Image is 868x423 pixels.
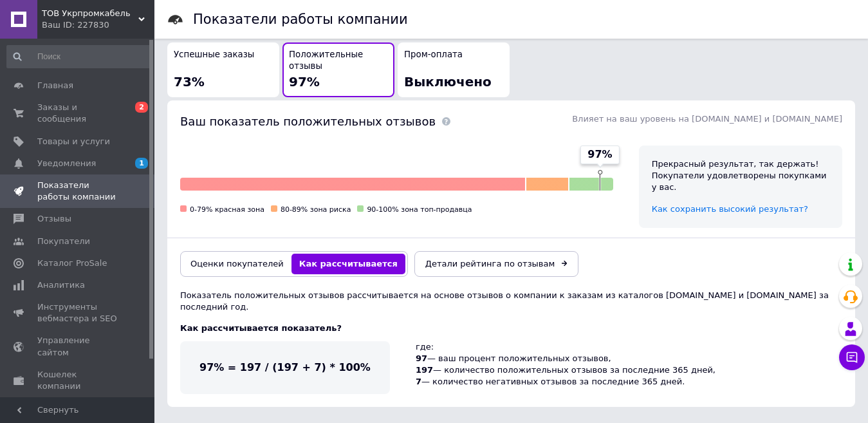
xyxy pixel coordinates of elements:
[281,205,351,214] span: 80-89% зона риска
[199,361,371,373] span: 97% = 197 / (197 + 7) * 100%
[398,42,510,97] button: Пром-оплатаВыключено
[652,204,808,214] a: Как сохранить высокий результат?
[652,158,829,194] div: Прекрасный результат, так держать! Покупатели удовлетворены покупками у вас.
[180,323,342,333] span: Как рассчитывается показатель?
[174,74,205,89] span: 73%
[37,158,96,169] span: Уведомления
[282,42,394,97] button: Положительные отзывы97%
[37,335,119,358] span: Управление сайтом
[37,80,73,91] span: Главная
[42,19,154,31] div: Ваш ID: 227830
[416,365,433,375] span: 197
[289,74,320,89] span: 97%
[37,369,119,392] span: Кошелек компании
[6,45,152,68] input: Поиск
[37,301,119,324] span: Инструменты вебмастера и SEO
[37,258,107,269] span: Каталог ProSale
[572,114,842,124] span: Влияет на ваш уровень на [DOMAIN_NAME] и [DOMAIN_NAME]
[416,353,427,363] span: 97
[37,136,110,147] span: Товары и услуги
[180,115,436,128] span: Ваш показатель положительных отзывов
[416,342,434,352] span: где:
[37,236,90,247] span: Покупатели
[180,290,829,312] span: Показатель положительных отзывов рассчитывается на основе отзывов о компании к заказам из каталог...
[42,8,138,19] span: ТОВ Укрпромкабель
[367,205,472,214] span: 90-100% зона топ-продавца
[183,254,291,274] button: Оценки покупателей
[135,158,148,169] span: 1
[167,42,279,97] button: Успешные заказы73%
[416,376,716,388] div: — количество негативных отзывов за последние 365 дней.
[416,364,716,376] div: — количество положительных отзывов за последние 365 дней,
[190,205,264,214] span: 0-79% красная зона
[587,147,612,162] span: 97%
[416,353,716,364] div: — ваш процент положительных отзывов,
[414,251,578,277] a: Детали рейтинга по отзывам
[135,102,148,113] span: 2
[289,49,388,73] span: Положительные отзывы
[404,49,463,61] span: Пром-оплата
[839,344,865,370] button: Чат с покупателем
[37,279,85,291] span: Аналитика
[37,102,119,125] span: Заказы и сообщения
[404,74,492,89] span: Выключено
[37,180,119,203] span: Показатели работы компании
[416,377,421,386] span: 7
[174,49,254,61] span: Успешные заказы
[193,12,408,27] h1: Показатели работы компании
[37,213,71,225] span: Отзывы
[291,254,405,274] button: Как рассчитывается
